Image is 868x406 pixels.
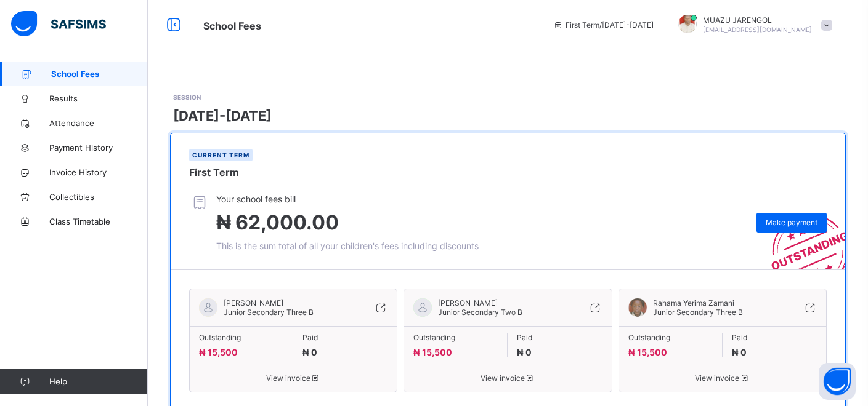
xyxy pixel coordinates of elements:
[216,210,339,234] span: ₦ 62,000.00
[766,218,817,227] span: Make payment
[189,166,239,178] span: First Term
[199,373,387,383] span: View invoice
[628,373,817,383] span: View invoice
[732,347,747,357] span: ₦ 0
[49,376,147,386] span: Help
[173,94,201,101] span: SESSION
[203,20,261,32] span: School Fees
[413,333,498,342] span: Outstanding
[49,94,148,103] span: Results
[628,347,667,357] span: ₦ 15,500
[666,15,838,35] div: MUAZUJARENGOL
[199,333,283,342] span: Outstanding
[302,333,387,342] span: Paid
[756,199,845,269] img: outstanding-stamp.3c148f88c3ebafa6da95868fa43343a1.svg
[302,347,317,357] span: ₦ 0
[49,192,148,202] span: Collectibles
[517,333,602,342] span: Paid
[49,217,148,226] span: Class Timetable
[653,308,743,317] span: Junior Secondary Three B
[653,298,743,308] span: Rahama Yerima Zamani
[192,151,249,159] span: Current term
[628,333,713,342] span: Outstanding
[49,143,148,153] span: Payment History
[517,347,532,357] span: ₦ 0
[732,333,817,342] span: Paid
[49,118,148,128] span: Attendance
[49,167,148,177] span: Invoice History
[199,347,238,357] span: ₦ 15,500
[216,241,479,251] span: This is the sum total of all your children's fees including discounts
[703,26,812,33] span: [EMAIL_ADDRESS][DOMAIN_NAME]
[413,373,602,383] span: View invoice
[438,298,522,308] span: [PERSON_NAME]
[819,363,856,400] button: Open asap
[413,347,452,357] span: ₦ 15,500
[553,20,654,30] span: session/term information
[224,308,314,317] span: Junior Secondary Three B
[11,11,106,37] img: safsims
[224,298,314,308] span: [PERSON_NAME]
[703,15,812,25] span: MUAZU JARENGOL
[216,194,479,204] span: Your school fees bill
[438,308,522,317] span: Junior Secondary Two B
[173,108,272,124] span: [DATE]-[DATE]
[51,69,148,79] span: School Fees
